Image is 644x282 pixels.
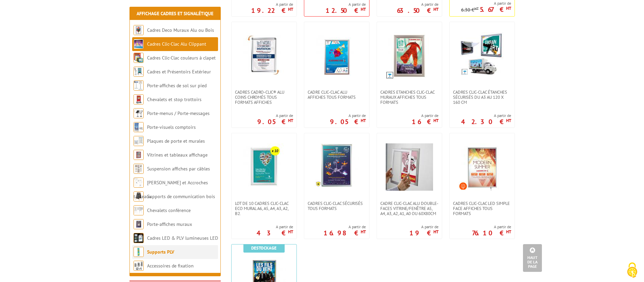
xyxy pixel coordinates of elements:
sup: HT [433,6,438,12]
img: Porte-affiches de sol sur pied [134,80,144,91]
a: Chevalets conférence [147,207,191,213]
span: A partir de [397,2,438,7]
p: 5.67 € [480,7,511,11]
sup: HT [433,118,438,123]
p: 19 € [409,231,438,235]
p: 43 € [257,231,293,235]
span: A partir de [472,224,511,230]
img: Plaques de porte et murales [134,136,144,146]
p: 6.30 € [461,7,479,13]
img: Cimaises et Accroches tableaux [134,178,144,188]
p: 63.50 € [397,8,438,13]
a: Cadres Cadro-Clic® Alu coins chromés tous formats affiches [232,90,296,105]
img: Cadres Clic-Clac LED simple face affiches tous formats [458,143,506,191]
a: Cadres Clic-Clac LED simple face affiches tous formats [450,201,515,216]
sup: HT [506,5,511,11]
a: Porte-visuels comptoirs [147,124,196,130]
img: Cadre clic-clac alu double-faces Vitrine/fenêtre A5, A4, A3, A2, A1, A0 ou 60x80cm [386,143,433,191]
span: Cadres Etanches Clic-Clac muraux affiches tous formats [380,90,438,105]
a: Suspension affiches par câbles [147,166,210,172]
a: Cadre clic-clac alu double-faces Vitrine/fenêtre A5, A4, A3, A2, A1, A0 ou 60x80cm [377,201,442,216]
img: Porte-visuels comptoirs [134,122,144,132]
img: Cadres Clic-Clac couleurs à clapet [134,53,144,63]
p: 19.22 € [251,8,293,13]
sup: HT [288,6,293,12]
span: A partir de [326,2,366,7]
span: A partir de [251,2,293,7]
p: 9.05 € [257,120,293,124]
span: A partir de [412,113,438,118]
a: Cadre Clic-Clac Alu affiches tous formats [304,90,369,100]
a: Affichage Cadres et Signalétique [137,10,213,17]
a: Cadres Clic-Clac Alu Clippant [147,41,206,47]
sup: HT [506,229,511,235]
span: Cadres Clic-Clac LED simple face affiches tous formats [453,201,511,216]
sup: HT [506,118,511,123]
sup: HT [361,118,366,123]
a: Accessoires de fixation [147,263,194,269]
img: Cadres Deco Muraux Alu ou Bois [134,25,144,35]
a: Porte-menus / Porte-messages [147,110,210,116]
sup: HT [288,118,293,123]
span: A partir de [461,113,511,118]
img: Lot de 10 cadres Clic-Clac Eco mural A6, A5, A4, A3, A2, B2. [240,143,288,191]
sup: HT [361,229,366,235]
span: A partir de [324,224,366,230]
a: Haut de la page [523,244,542,272]
sup: HT [288,229,293,235]
span: Lot de 10 cadres Clic-Clac Eco mural A6, A5, A4, A3, A2, B2. [235,201,293,216]
img: Supports PLV [134,247,144,257]
span: Cadres Clic-Clac Étanches Sécurisés du A3 au 120 x 160 cm [453,90,511,105]
a: Porte-affiches de sol sur pied [147,83,207,89]
a: Supports PLV [147,249,174,255]
a: Cadres Clic-Clac Sécurisés Tous formats [304,201,369,211]
span: A partir de [330,113,366,118]
span: A partir de [461,1,511,6]
a: Cadres et Présentoirs Extérieur [147,69,211,75]
b: Destockage [251,245,277,251]
span: A partir de [409,224,438,230]
a: Cadres Clic-Clac Étanches Sécurisés du A3 au 120 x 160 cm [450,90,515,105]
p: 16.98 € [324,231,366,235]
p: 9.05 € [330,120,366,124]
a: Vitrines et tableaux affichage [147,152,208,158]
img: Chevalets conférence [134,205,144,215]
a: [PERSON_NAME] et Accroches tableaux [134,180,208,199]
span: Cadres Cadro-Clic® Alu coins chromés tous formats affiches [235,90,293,105]
img: Cadres Etanches Clic-Clac muraux affiches tous formats [386,32,433,79]
a: Porte-affiches muraux [147,221,192,227]
sup: HT [474,6,479,11]
sup: HT [361,6,366,12]
img: Cadres LED & PLV lumineuses LED [134,233,144,243]
button: Cookies (fenêtre modale) [620,259,644,282]
a: Chevalets et stop trottoirs [147,96,201,102]
img: Cadre Clic-Clac Alu affiches tous formats [313,32,360,79]
a: Cadres Clic-Clac couleurs à clapet [147,55,216,61]
span: Cadres Clic-Clac Sécurisés Tous formats [308,201,366,211]
p: 16 € [412,120,438,124]
p: 76.10 € [472,231,511,235]
p: 12.50 € [326,8,366,13]
a: Supports de communication bois [147,193,215,199]
a: Plaques de porte et murales [147,138,205,144]
span: A partir de [257,224,293,230]
img: Cadres et Présentoirs Extérieur [134,67,144,77]
img: Porte-affiches muraux [134,219,144,229]
a: Cadres Deco Muraux Alu ou Bois [147,27,214,33]
img: Accessoires de fixation [134,261,144,271]
img: Cadres Cadro-Clic® Alu coins chromés tous formats affiches [240,32,288,79]
a: Lot de 10 cadres Clic-Clac Eco mural A6, A5, A4, A3, A2, B2. [232,201,296,216]
span: A partir de [257,113,293,118]
img: Cadres Clic-Clac Alu Clippant [134,39,144,49]
a: Cadres Etanches Clic-Clac muraux affiches tous formats [377,90,442,105]
sup: HT [433,229,438,235]
img: Vitrines et tableaux affichage [134,150,144,160]
img: Cadres Clic-Clac Étanches Sécurisés du A3 au 120 x 160 cm [460,32,504,76]
img: Porte-menus / Porte-messages [134,108,144,118]
img: Cookies (fenêtre modale) [624,262,641,279]
span: Cadre Clic-Clac Alu affiches tous formats [308,90,366,100]
img: Suspension affiches par câbles [134,164,144,174]
img: Cadres Clic-Clac Sécurisés Tous formats [315,143,359,187]
p: 42.30 € [461,120,511,124]
img: Chevalets et stop trottoirs [134,94,144,104]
